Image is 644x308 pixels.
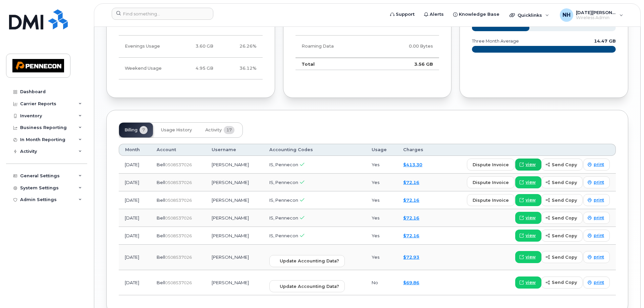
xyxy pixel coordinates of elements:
[594,215,604,221] span: print
[366,270,397,296] td: No
[403,233,419,238] a: $72.16
[205,127,222,133] span: Activity
[396,11,415,18] span: Support
[119,209,151,227] td: [DATE]
[515,176,541,188] a: view
[206,174,263,191] td: [PERSON_NAME]
[157,233,165,238] span: Bell
[219,36,263,57] td: 26.26%
[280,283,339,290] span: Update Accounting Data?
[541,212,583,224] button: send copy
[119,144,151,156] th: Month
[552,233,577,239] span: send copy
[515,251,541,263] a: view
[269,255,345,267] button: Update Accounting Data?
[206,270,263,296] td: [PERSON_NAME]
[366,144,397,156] th: Usage
[473,162,509,168] span: dispute invoice
[505,8,554,22] div: Quicklinks
[385,8,419,21] a: Support
[206,191,263,209] td: [PERSON_NAME]
[172,36,220,57] td: 3.60 GB
[552,197,577,203] span: send copy
[119,58,263,79] tr: Friday from 6:00pm to Monday 8:00am
[119,227,151,245] td: [DATE]
[206,227,263,245] td: [PERSON_NAME]
[165,233,192,238] span: 0508537026
[526,233,536,239] span: view
[541,276,583,289] button: send copy
[366,209,397,227] td: Yes
[594,179,604,185] span: print
[119,156,151,174] td: [DATE]
[541,230,583,242] button: send copy
[165,215,192,221] span: 0508537026
[526,215,536,221] span: view
[376,36,439,57] td: 0.00 Bytes
[151,144,206,156] th: Account
[119,58,172,79] td: Weekend Usage
[119,36,172,57] td: Evenings Usage
[112,8,213,20] input: Find something...
[224,126,234,134] span: 17
[366,245,397,270] td: Yes
[583,230,610,242] a: print
[165,280,192,285] span: 0508537026
[403,180,419,185] a: $72.16
[541,159,583,171] button: send copy
[515,276,541,289] a: view
[467,159,515,171] button: dispute invoice
[541,194,583,206] button: send copy
[119,36,263,57] tr: Weekdays from 6:00pm to 8:00am
[583,176,610,188] a: print
[165,255,192,260] span: 0508537026
[518,12,542,18] span: Quicklinks
[119,191,151,209] td: [DATE]
[552,279,577,286] span: send copy
[397,144,435,156] th: Charges
[165,198,192,203] span: 0508537026
[269,233,298,238] span: IS, Pennecon
[515,230,541,242] a: view
[472,39,519,44] text: three month average
[219,58,263,79] td: 36.12%
[157,280,165,285] span: Bell
[594,162,604,168] span: print
[157,197,165,203] span: Bell
[583,251,610,263] a: print
[263,144,366,156] th: Accounting Codes
[269,162,298,167] span: IS, Pennecon
[165,180,192,185] span: 0508537026
[526,162,536,168] span: view
[515,194,541,206] a: view
[467,176,515,188] button: dispute invoice
[269,215,298,221] span: IS, Pennecon
[555,8,628,22] div: Noel Healey
[526,254,536,260] span: view
[583,212,610,224] a: print
[172,58,220,79] td: 4.95 GB
[206,209,263,227] td: [PERSON_NAME]
[296,36,376,57] td: Roaming Data
[280,258,339,264] span: Update Accounting Data?
[562,11,571,19] span: NH
[552,179,577,186] span: send copy
[459,11,499,18] span: Knowledge Base
[576,10,616,15] span: [DATE][PERSON_NAME]
[157,162,165,167] span: Bell
[119,245,151,270] td: [DATE]
[473,197,509,203] span: dispute invoice
[206,156,263,174] td: [PERSON_NAME]
[552,254,577,260] span: send copy
[206,245,263,270] td: [PERSON_NAME]
[206,144,263,156] th: Username
[576,15,616,20] span: Wireless Admin
[366,156,397,174] td: Yes
[541,251,583,263] button: send copy
[119,174,151,191] td: [DATE]
[430,11,444,18] span: Alerts
[269,197,298,203] span: IS, Pennecon
[473,179,509,186] span: dispute invoice
[583,276,610,289] a: print
[376,58,439,70] td: 3.56 GB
